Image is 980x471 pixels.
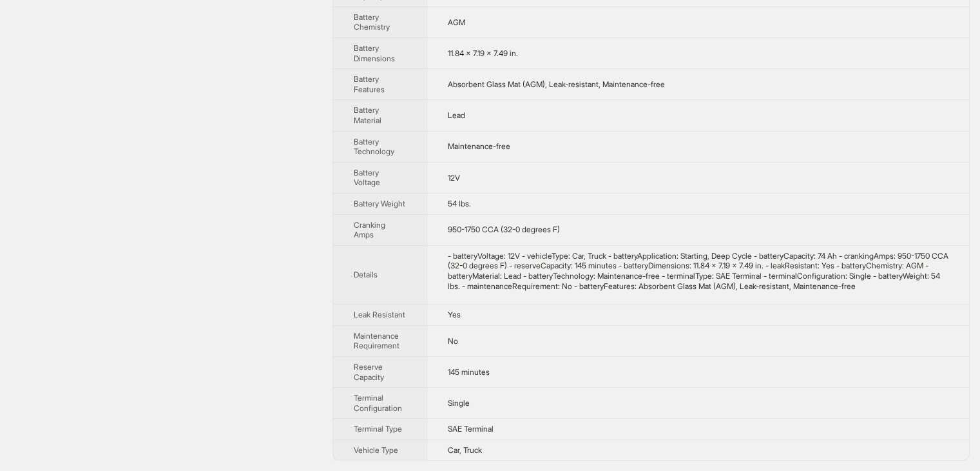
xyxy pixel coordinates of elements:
[448,17,465,27] span: AGM
[448,141,510,151] span: Maintenance-free
[354,137,394,157] span: Battery Technology
[448,310,461,319] span: Yes
[448,251,948,291] div: - batteryVoltage: 12V - vehicleType: Car, Truck - batteryApplication: Starting, Deep Cycle - batt...
[354,424,402,434] span: Terminal Type
[354,362,384,382] span: Reserve Capacity
[354,199,405,208] span: Battery Weight
[354,393,402,413] span: Terminal Configuration
[354,105,381,125] span: Battery Material
[448,48,518,58] span: 11.84 x 7.19 x 7.49 in.
[448,173,460,183] span: 12V
[354,445,398,455] span: Vehicle Type
[448,79,665,89] span: Absorbent Glass Mat (AGM), Leak-resistant, Maintenance-free
[448,199,471,208] span: 54 lbs.
[354,270,378,279] span: Details
[448,445,482,455] span: Car, Truck
[448,336,458,346] span: No
[354,74,385,94] span: Battery Features
[354,310,405,319] span: Leak Resistant
[354,43,395,63] span: Battery Dimensions
[354,168,380,188] span: Battery Voltage
[448,398,470,408] span: Single
[354,220,385,240] span: Cranking Amps
[448,424,494,434] span: SAE Terminal
[448,225,560,234] span: 950-1750 CCA (32-0 degrees F)
[354,331,399,351] span: Maintenance Requirement
[448,110,465,120] span: Lead
[448,367,490,377] span: 145 minutes
[354,12,390,32] span: Battery Chemistry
